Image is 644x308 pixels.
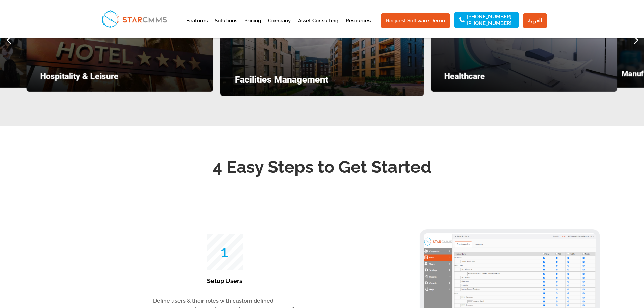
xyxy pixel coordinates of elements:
h4: Facilities Management [235,75,409,88]
h3: Setup Users [207,278,243,287]
iframe: Chat Widget [531,235,644,308]
span: 25 [217,244,232,260]
a: Request Software Demo [381,13,450,28]
a: [PHONE_NUMBER] [467,21,511,26]
a: Solutions [215,18,237,35]
a: العربية [523,13,547,28]
p: 1 [221,248,306,256]
a: Pricing [244,18,261,35]
a: Features [186,18,208,35]
a: [PHONE_NUMBER] [467,14,511,19]
h4: Healthcare [444,72,604,84]
h4: Hospitality & Leisure [40,72,200,84]
h2: 4 Easy Steps to Get Started [140,155,505,182]
a: Asset Consulting [298,18,338,35]
a: Company [268,18,291,35]
div: Next slide [626,31,644,49]
a: Resources [345,18,371,35]
img: StarCMMS [99,7,170,31]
